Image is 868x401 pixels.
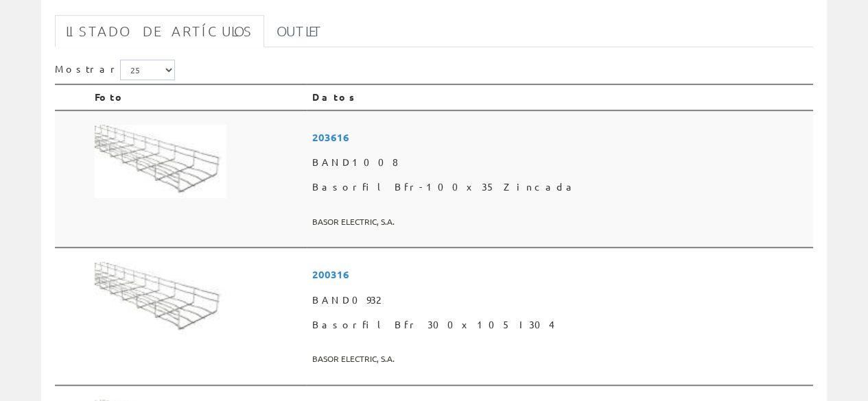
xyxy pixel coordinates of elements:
span: Basorfil Bfr-100x35 Zincada [312,175,808,199]
th: Datos [307,84,813,110]
span: Basorfil Bfr 300x105 I304 [312,313,808,337]
span: 203616 [312,125,808,150]
a: Outlet [266,15,333,47]
span: BASOR ELECTRIC, S.A. [312,348,808,370]
label: Mostrar [55,60,175,80]
a: Listado de artículos [55,15,264,47]
span: BASOR ELECTRIC, S.A. [312,210,808,233]
th: Foto [89,84,307,110]
img: Foto artículo Basorfil Bfr-100x35 Zincada (192x107.33858267717) [95,125,226,198]
span: BAND1008 [312,150,808,175]
span: 200316 [312,262,808,287]
select: Mostrar [120,60,175,80]
img: Foto artículo Basorfil Bfr 300x105 I304 (192x107.33858267717) [95,262,226,335]
span: BAND0932 [312,288,808,313]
